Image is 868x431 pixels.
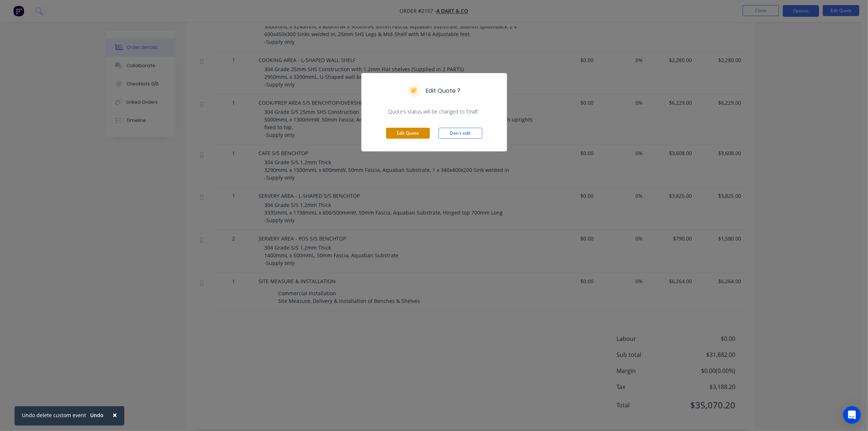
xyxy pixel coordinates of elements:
span: × [113,410,117,420]
button: Undo [86,410,108,421]
span: Quote’s status will be changed to ‘Draft’. [370,108,498,115]
div: Open Intercom Messenger [843,406,861,424]
button: Close [105,406,124,424]
h5: Edit Quote ? [426,86,461,95]
button: Edit Quote [386,128,430,139]
div: Undo delete custom event [22,411,86,419]
button: Don't edit [439,128,482,139]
